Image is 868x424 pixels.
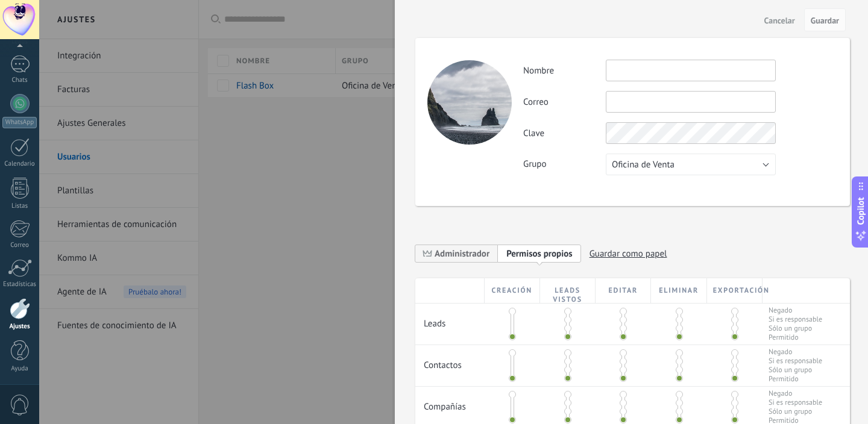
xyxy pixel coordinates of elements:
[769,407,822,416] span: Sólo un grupo
[415,244,498,263] span: Administrador
[523,96,606,108] label: Correo
[769,398,822,407] span: Si es responsable
[769,315,822,324] span: Si es responsable
[764,16,795,25] span: Cancelar
[769,333,822,342] span: Permitido
[2,281,37,288] div: Estadísticas
[612,159,675,170] span: Oficina de Venta
[2,365,37,373] div: Ayuda
[485,278,540,303] div: Creación
[769,357,822,366] span: Si es responsable
[2,160,37,168] div: Calendario
[2,76,37,84] div: Chats
[415,345,485,377] div: Contactos
[506,248,573,260] span: Permisos propios
[523,65,606,76] label: Nombre
[2,117,37,128] div: WhatsApp
[2,242,37,249] div: Correo
[769,389,822,398] span: Negado
[769,375,822,384] span: Permitido
[759,10,800,30] button: Cancelar
[498,244,581,263] span: Añadir nueva función
[707,278,763,303] div: Exportación
[415,387,485,419] div: Compañías
[606,154,776,175] button: Oficina de Venta
[2,323,37,331] div: Ajustes
[769,366,822,375] span: Sólo un grupo
[523,128,606,139] label: Clave
[435,248,489,260] span: Administrador
[855,198,867,225] span: Copilot
[415,304,485,335] div: Leads
[596,278,651,303] div: Editar
[523,158,606,170] label: Grupo
[769,306,822,315] span: Negado
[811,16,839,25] span: Guardar
[769,348,822,357] span: Negado
[769,324,822,333] span: Sólo un grupo
[540,278,596,303] div: Leads vistos
[2,202,37,210] div: Listas
[651,278,706,303] div: Eliminar
[804,8,846,31] button: Guardar
[590,245,667,263] span: Guardar como papel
